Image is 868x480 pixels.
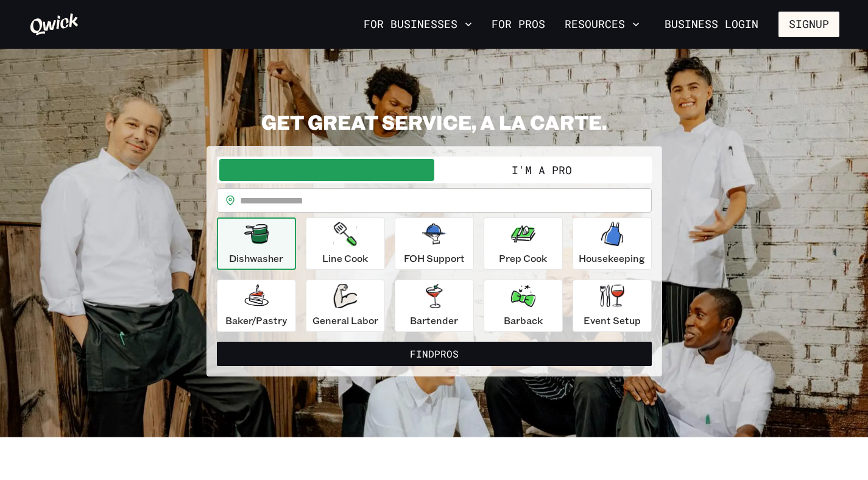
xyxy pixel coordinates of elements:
[225,313,287,328] p: Baker/Pastry
[217,342,652,366] button: FindPros
[504,313,543,328] p: Barback
[206,110,662,134] h2: GET GREAT SERVICE, A LA CARTE.
[484,280,563,332] button: Barback
[359,14,477,35] button: For Businesses
[312,313,378,328] p: General Labor
[229,251,283,266] p: Dishwasher
[306,217,385,270] button: Line Cook
[487,14,550,35] a: For Pros
[395,217,474,270] button: FOH Support
[434,159,649,181] button: I'm a Pro
[579,251,645,266] p: Housekeeping
[560,14,644,35] button: Resources
[306,280,385,332] button: General Labor
[322,251,368,266] p: Line Cook
[395,280,474,332] button: Bartender
[654,12,769,37] a: Business Login
[573,217,652,270] button: Housekeeping
[573,280,652,332] button: Event Setup
[484,217,563,270] button: Prep Cook
[217,217,296,270] button: Dishwasher
[404,251,465,266] p: FOH Support
[584,313,641,328] p: Event Setup
[778,12,839,37] button: Signup
[499,251,547,266] p: Prep Cook
[410,313,458,328] p: Bartender
[217,280,296,332] button: Baker/Pastry
[219,159,434,181] button: I'm a Business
